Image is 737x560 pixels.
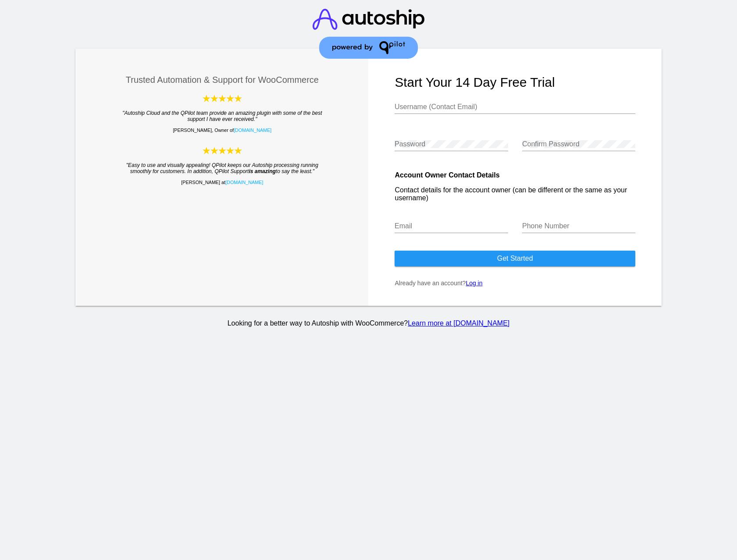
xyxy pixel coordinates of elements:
[102,128,342,133] p: [PERSON_NAME], Owner of
[395,171,499,179] strong: Account Owner Contact Details
[395,186,635,202] p: Contact details for the account owner (can be different or the same as your username)
[408,319,509,327] a: Learn more at [DOMAIN_NAME]
[203,146,242,155] img: Autoship Cloud powered by QPilot
[249,168,275,174] strong: is amazing
[102,180,342,185] p: [PERSON_NAME] at
[395,75,635,90] h1: Start your 14 day free trial
[225,180,263,185] a: [DOMAIN_NAME]
[522,222,635,230] input: Phone Number
[466,280,482,287] a: Log in
[102,75,342,85] h3: Trusted Automation & Support for WooCommerce
[74,319,663,327] p: Looking for a better way to Autoship with WooCommerce?
[395,222,508,230] input: Email
[120,110,325,122] blockquote: "Autoship Cloud and the QPilot team provide an amazing plugin with some of the best support I hav...
[203,94,242,103] img: Autoship Cloud powered by QPilot
[395,251,635,266] button: Get started
[234,128,271,133] a: [DOMAIN_NAME]
[120,162,325,174] blockquote: "Easy to use and visually appealing! QPilot keeps our Autoship processing running smoothly for cu...
[395,103,635,111] input: Username (Contact Email)
[497,255,533,262] span: Get started
[395,280,635,287] p: Already have an account?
